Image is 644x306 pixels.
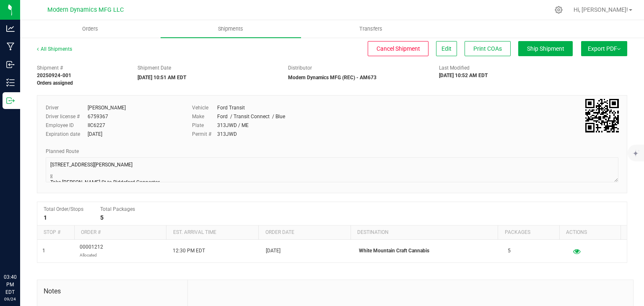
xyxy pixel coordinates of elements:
p: 03:40 PM EDT [4,273,16,296]
th: Est. arrival time [166,226,258,240]
qrcode: 20250924-001 [585,99,619,132]
inline-svg: Inbound [6,60,15,69]
button: Edit [436,41,457,56]
a: Transfers [301,20,441,38]
th: Destination [351,226,498,240]
div: Ford / Transit Connect / Blue [217,113,285,120]
span: Ship Shipment [527,45,564,52]
span: Total Order/Stops [44,206,83,212]
span: Transfers [348,25,394,33]
strong: Orders assigned [37,80,73,86]
p: White Mountain Craft Cannabis [359,247,498,255]
span: Total Packages [100,206,135,212]
div: Ford Transit [217,104,245,112]
label: Driver [46,104,88,112]
inline-svg: Inventory [6,78,15,87]
strong: 5 [100,214,104,221]
label: Shipment Date [138,64,171,72]
iframe: Resource center [8,239,34,264]
button: Print COAs [465,41,511,56]
span: Edit [441,45,452,52]
button: Cancel Shipment [368,41,428,56]
strong: [DATE] 10:51 AM EDT [138,75,186,80]
div: [PERSON_NAME] [88,104,126,112]
div: IIC6227 [88,122,105,129]
label: Driver license # [46,113,88,120]
a: All Shipments [37,46,72,52]
inline-svg: Outbound [6,96,15,105]
strong: 20250924-001 [37,73,71,78]
th: Packages [498,226,559,240]
span: Cancel Shipment [377,45,420,52]
span: Print COAs [473,45,502,52]
div: [DATE] [88,130,102,138]
div: 6759367 [88,113,108,120]
span: Modern Dynamics MFG LLC [47,6,124,13]
label: Employee ID [46,122,88,129]
a: Shipments [161,20,301,38]
span: Notes [44,286,181,296]
span: Planned Route [46,148,79,154]
label: Make [192,113,217,120]
th: Stop # [37,226,74,240]
p: 09/24 [4,296,16,302]
span: Shipment # [37,64,125,72]
p: Allocated [80,251,103,259]
span: 1 [42,247,45,255]
span: Hi, [PERSON_NAME]! [574,6,628,13]
span: 5 [508,247,511,255]
div: Manage settings [553,6,564,14]
inline-svg: Analytics [6,24,15,33]
label: Plate [192,122,217,129]
a: Orders [20,20,161,38]
img: Scan me! [585,99,619,132]
strong: [DATE] 10:52 AM EDT [439,73,488,78]
span: 00001212 [80,243,103,259]
inline-svg: Manufacturing [6,42,15,51]
label: Distributor [288,64,312,72]
span: 12:30 PM EDT [173,247,205,255]
span: Shipments [207,25,254,33]
strong: 1 [44,214,47,221]
div: 313JWD / ME [217,122,249,129]
th: Order # [74,226,166,240]
label: Vehicle [192,104,217,112]
span: [DATE] [266,247,280,255]
label: Last Modified [439,64,470,72]
label: Expiration date [46,130,88,138]
div: 313JWD [217,130,237,138]
strong: Modern Dynamics MFG (REC) - AM673 [288,75,377,80]
span: Export PDF [588,45,621,52]
button: Export PDF [581,41,627,56]
button: Ship Shipment [518,41,573,56]
label: Permit # [192,130,217,138]
th: Actions [559,226,621,240]
th: Order date [258,226,351,240]
span: Orders [71,25,109,33]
